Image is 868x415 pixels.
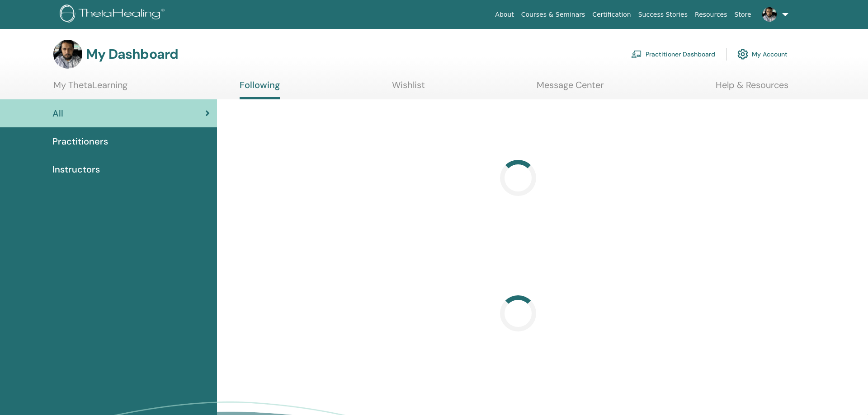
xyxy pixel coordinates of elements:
a: My ThetaLearning [53,79,127,97]
a: About [491,6,517,23]
a: Wishlist [392,79,425,97]
a: Resources [691,6,731,23]
span: Instructors [52,163,100,176]
a: Certification [589,6,634,23]
h3: My Dashboard [86,46,178,62]
img: chalkboard-teacher.svg [631,50,642,58]
img: default.jpg [53,40,82,69]
img: logo.png [60,5,168,25]
img: default.jpg [762,7,777,22]
a: Help & Resources [716,79,788,97]
a: Following [240,79,280,99]
a: Success Stories [635,6,691,23]
a: Practitioner Dashboard [631,44,715,64]
a: Message Center [537,79,604,97]
span: Practitioners [52,135,108,148]
a: My Account [737,44,788,64]
a: Courses & Seminars [518,6,589,23]
a: Store [731,6,755,23]
span: All [52,107,63,120]
img: cog.svg [737,47,748,62]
